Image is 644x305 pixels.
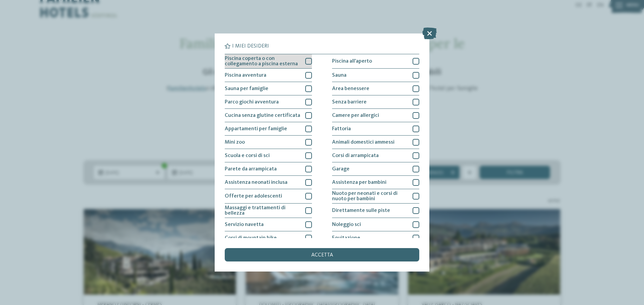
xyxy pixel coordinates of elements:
[225,205,300,216] span: Massaggi e trattamenti di bellezza
[225,73,266,78] span: Piscina avventura
[225,222,264,227] span: Servizio navetta
[311,252,333,258] span: accetta
[225,113,300,118] span: Cucina senza glutine certificata
[332,126,351,132] span: Fattoria
[332,59,372,64] span: Piscina all'aperto
[225,153,270,158] span: Scuola e corsi di sci
[332,235,360,241] span: Equitazione
[225,166,277,172] span: Parete da arrampicata
[332,86,369,91] span: Area benessere
[332,73,346,78] span: Sauna
[225,235,277,241] span: Corsi di mountain bike
[225,56,300,67] span: Piscina coperta o con collegamento a piscina esterna
[332,113,379,118] span: Camere per allergici
[332,222,361,227] span: Noleggio sci
[225,86,268,91] span: Sauna per famiglie
[332,191,408,202] span: Nuoto per neonati e corsi di nuoto per bambini
[225,140,245,145] span: Mini zoo
[225,99,279,105] span: Parco giochi avventura
[332,140,394,145] span: Animali domestici ammessi
[225,194,282,199] span: Offerte per adolescenti
[225,180,287,185] span: Assistenza neonati inclusa
[332,99,367,105] span: Senza barriere
[332,208,390,213] span: Direttamente sulle piste
[332,166,350,172] span: Garage
[232,44,269,49] span: I miei desideri
[225,126,287,132] span: Appartamenti per famiglie
[332,153,379,158] span: Corsi di arrampicata
[332,180,386,185] span: Assistenza per bambini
